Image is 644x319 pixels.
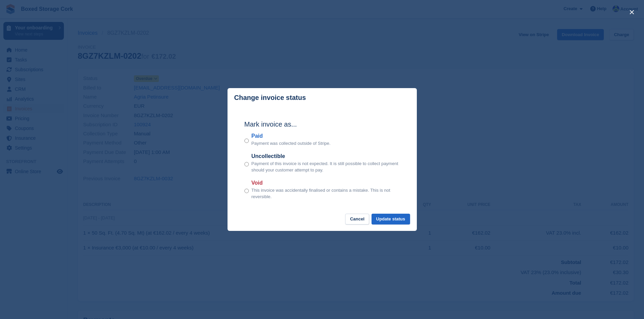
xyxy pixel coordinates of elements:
[252,152,400,160] label: Uncollectible
[234,94,306,102] p: Change invoice status
[252,179,400,187] label: Void
[252,160,400,174] p: Payment of this invoice is not expected. It is still possible to collect payment should your cust...
[252,140,331,147] p: Payment was collected outside of Stripe.
[372,214,410,225] button: Update status
[626,7,637,18] button: close
[244,119,400,129] h2: Mark invoice as...
[252,187,400,200] p: This invoice was accidentally finalised or contains a mistake. This is not reversible.
[252,132,331,140] label: Paid
[345,214,369,225] button: Cancel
